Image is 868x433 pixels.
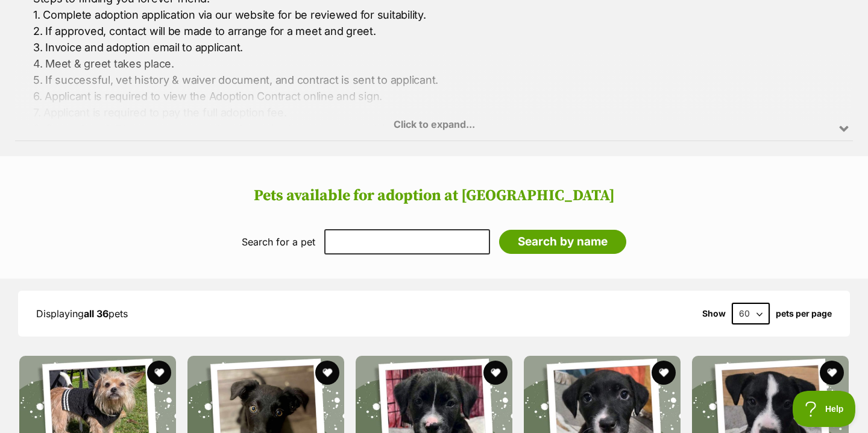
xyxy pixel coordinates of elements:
[793,391,856,427] iframe: Help Scout Beacon - Open
[12,187,856,205] h2: Pets available for adoption at [GEOGRAPHIC_DATA]
[147,361,171,385] button: favourite
[483,361,508,385] button: favourite
[84,308,108,320] strong: all 36
[652,361,676,385] button: favourite
[499,230,626,254] input: Search by name
[242,236,315,247] label: Search for a pet
[36,308,128,320] span: Displaying pets
[776,309,832,318] label: pets per page
[15,46,853,141] div: Click to expand...
[315,361,339,385] button: favourite
[702,309,726,318] span: Show
[820,361,844,385] button: favourite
